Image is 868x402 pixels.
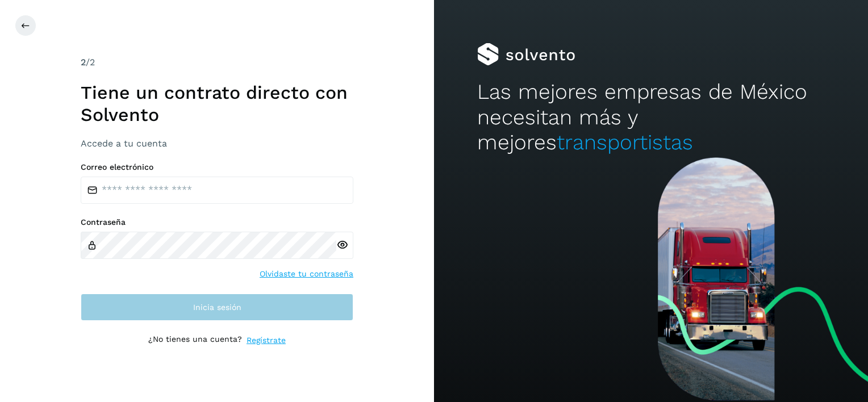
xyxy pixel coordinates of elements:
h3: Accede a tu cuenta [81,138,353,149]
h2: Las mejores empresas de México necesitan más y mejores [477,79,824,155]
label: Contraseña [81,217,353,227]
span: transportistas [557,130,693,154]
label: Correo electrónico [81,162,353,172]
span: 2 [81,57,86,68]
a: Regístrate [247,334,286,346]
p: ¿No tienes una cuenta? [148,334,242,346]
button: Inicia sesión [81,294,353,321]
span: Inicia sesión [193,303,241,311]
div: /2 [81,56,353,69]
h1: Tiene un contrato directo con Solvento [81,82,353,125]
a: Olvidaste tu contraseña [260,268,353,280]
